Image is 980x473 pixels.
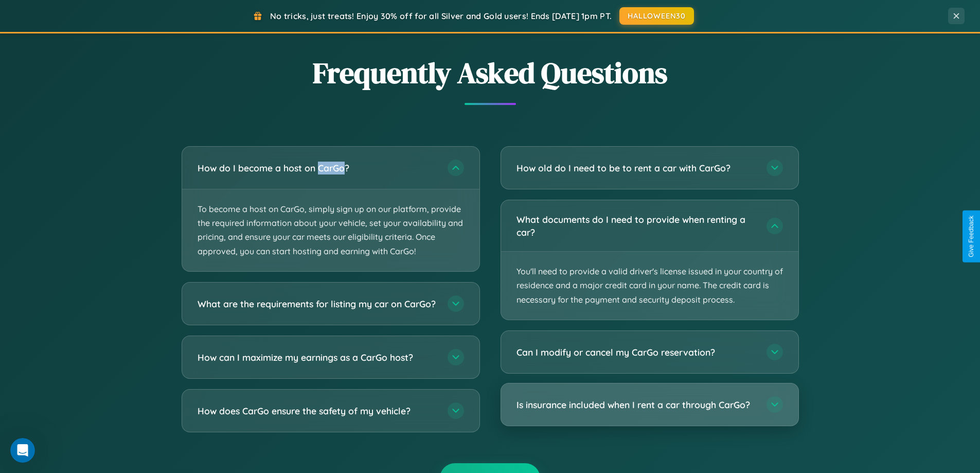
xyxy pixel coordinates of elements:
[270,11,612,21] span: No tricks, just treats! Enjoy 30% off for all Silver and Gold users! Ends [DATE] 1pm PT.
[516,213,756,238] h3: What documents do I need to provide when renting a car?
[182,189,479,271] p: To become a host on CarGo, simply sign up on our platform, provide the required information about...
[198,162,437,174] h3: How do I become a host on CarGo?
[10,438,35,463] iframe: Intercom live chat
[516,162,756,174] h3: How old do I need to be to rent a car with CarGo?
[619,7,694,25] button: HALLOWEEN30
[516,398,756,411] h3: Is insurance included when I rent a car through CarGo?
[198,404,437,417] h3: How does CarGo ensure the safety of my vehicle?
[516,346,756,359] h3: Can I modify or cancel my CarGo reservation?
[968,216,975,257] div: Give Feedback
[182,53,799,93] h2: Frequently Asked Questions
[198,297,437,310] h3: What are the requirements for listing my car on CarGo?
[501,252,798,320] p: You'll need to provide a valid driver's license issued in your country of residence and a major c...
[198,351,437,363] h3: How can I maximize my earnings as a CarGo host?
